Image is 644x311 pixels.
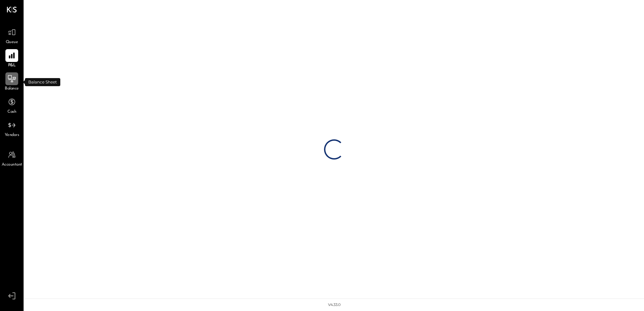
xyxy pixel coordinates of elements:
a: Balance [0,72,23,92]
a: Vendors [0,119,23,138]
a: Cash [0,96,23,115]
span: Balance [5,86,19,92]
span: Cash [7,109,16,115]
span: Queue [6,39,18,45]
span: Accountant [2,162,22,168]
a: P&L [0,49,23,69]
span: P&L [8,63,16,69]
div: v 4.33.0 [328,302,341,308]
div: Balance Sheet [25,78,60,86]
a: Accountant [0,148,23,168]
a: Queue [0,26,23,45]
span: Vendors [5,132,19,138]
